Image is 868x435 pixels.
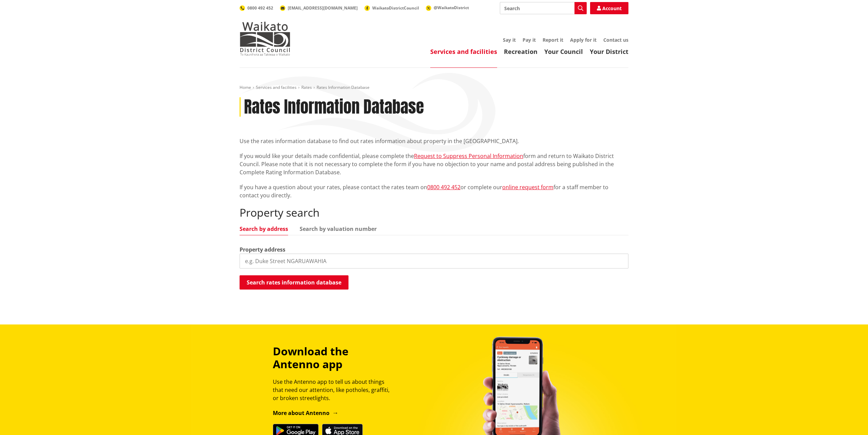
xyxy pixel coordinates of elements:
[434,5,469,11] span: @WaikatoDistrict
[590,2,628,14] a: Account
[503,37,516,43] a: Say it
[240,137,628,145] p: Use the rates information database to find out rates information about property in the [GEOGRAPHI...
[240,245,285,254] label: Property address
[240,206,628,219] h2: Property search
[240,84,251,90] a: Home
[372,5,419,11] span: WaikatoDistrictCouncil
[430,47,497,56] a: Services and facilities
[504,47,537,56] a: Recreation
[590,47,628,56] a: Your District
[500,2,587,14] input: Search input
[273,378,396,402] p: Use the Antenno app to tell us about things that need our attention, like potholes, graffiti, or ...
[414,152,523,160] a: Request to Suppress Personal Information
[427,183,460,191] a: 0800 492 452
[240,183,628,199] p: If you have a question about your rates, please contact the rates team on or complete our for a s...
[273,409,338,417] a: More about Antenno
[240,254,628,269] input: e.g. Duke Street NGARUAWAHIA
[256,84,297,90] a: Services and facilities
[502,183,553,191] a: online request form
[288,5,358,11] span: [EMAIL_ADDRESS][DOMAIN_NAME]
[603,37,628,43] a: Contact us
[240,22,290,56] img: Waikato District Council - Te Kaunihera aa Takiwaa o Waikato
[247,5,273,11] span: 0800 492 452
[301,84,312,90] a: Rates
[240,152,628,176] p: If you would like your details made confidential, please complete the form and return to Waikato ...
[426,5,469,11] a: @WaikatoDistrict
[523,37,536,43] a: Pay it
[300,226,377,232] a: Search by valuation number
[273,345,396,371] h3: Download the Antenno app
[240,226,288,232] a: Search by address
[544,47,583,56] a: Your Council
[240,275,348,290] button: Search rates information database
[570,37,597,43] a: Apply for it
[364,5,419,11] a: WaikatoDistrictCouncil
[240,85,628,91] nav: breadcrumb
[280,5,358,11] a: [EMAIL_ADDRESS][DOMAIN_NAME]
[543,37,563,43] a: Report it
[317,84,370,90] span: Rates Information Database
[244,97,424,117] h1: Rates Information Database
[240,5,273,11] a: 0800 492 452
